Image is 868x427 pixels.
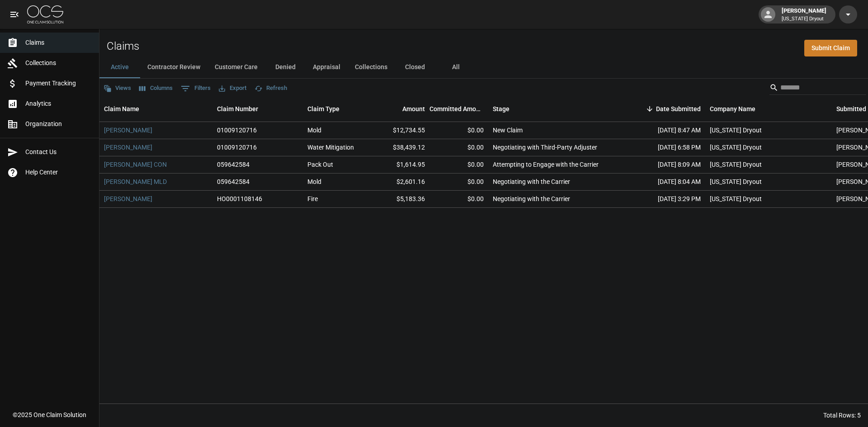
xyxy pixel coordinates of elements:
[435,56,476,78] button: All
[624,191,705,208] div: [DATE] 3:29 PM
[252,81,289,95] button: Refresh
[371,191,429,208] div: $5,183.36
[348,56,395,78] button: Collections
[99,56,140,78] button: Active
[25,119,92,129] span: Organization
[27,5,63,23] img: ocs-logo-white-transparent.png
[101,81,133,95] button: Views
[656,96,701,122] div: Date Submitted
[179,81,213,96] button: Show filters
[429,122,488,139] div: $0.00
[212,96,303,122] div: Claim Number
[217,126,257,135] div: 01009120716
[710,143,762,152] div: Arizona Dryout
[710,194,762,203] div: Arizona Dryout
[303,96,371,122] div: Claim Type
[710,126,762,135] div: Arizona Dryout
[25,147,92,157] span: Contact Us
[13,410,86,419] div: © 2025 One Claim Solution
[307,96,340,122] div: Claim Type
[493,194,570,203] div: Negotiating with the Carrier
[217,81,249,95] button: Export
[710,160,762,169] div: Arizona Dryout
[217,194,262,203] div: HO0001108146
[371,122,429,139] div: $12,734.55
[307,177,321,186] div: Mold
[217,160,250,169] div: 059642584
[823,411,861,420] div: Total Rows: 5
[429,174,488,191] div: $0.00
[624,122,705,139] div: [DATE] 8:47 AM
[429,96,488,122] div: Committed Amount
[624,96,705,122] div: Date Submitted
[307,143,354,152] div: Water Mitigation
[778,6,830,23] div: [PERSON_NAME]
[429,191,488,208] div: $0.00
[493,160,599,169] div: Attempting to Engage with the Carrier
[493,143,597,152] div: Negotiating with Third-Party Adjuster
[493,96,509,122] div: Stage
[25,38,92,47] span: Claims
[624,174,705,191] div: [DATE] 8:04 AM
[493,126,523,135] div: New Claim
[710,96,755,122] div: Company Name
[371,96,429,122] div: Amount
[140,56,208,78] button: Contractor Review
[307,194,318,203] div: Fire
[137,81,175,95] button: Select columns
[402,96,425,122] div: Amount
[710,177,762,186] div: Arizona Dryout
[5,5,24,23] button: open drawer
[493,177,570,186] div: Negotiating with the Carrier
[104,194,152,203] a: [PERSON_NAME]
[429,139,488,156] div: $0.00
[217,177,250,186] div: 059642584
[307,160,333,169] div: Pack Out
[371,174,429,191] div: $2,601.16
[25,99,92,108] span: Analytics
[217,143,257,152] div: 01009120716
[307,126,321,135] div: Mold
[104,96,139,122] div: Claim Name
[395,56,435,78] button: Closed
[217,96,258,122] div: Claim Number
[208,56,265,78] button: Customer Care
[99,96,212,122] div: Claim Name
[488,96,624,122] div: Stage
[371,156,429,174] div: $1,614.95
[306,56,348,78] button: Appraisal
[99,56,868,78] div: dynamic tabs
[25,58,92,68] span: Collections
[25,168,92,177] span: Help Center
[265,56,306,78] button: Denied
[429,156,488,174] div: $0.00
[705,96,832,122] div: Company Name
[104,160,167,169] a: [PERSON_NAME] CON
[371,139,429,156] div: $38,439.12
[643,103,656,115] button: Sort
[769,80,866,97] div: Search
[782,15,826,23] p: [US_STATE] Dryout
[624,156,705,174] div: [DATE] 8:09 AM
[25,79,92,88] span: Payment Tracking
[624,139,705,156] div: [DATE] 6:58 PM
[104,143,152,152] a: [PERSON_NAME]
[104,126,152,135] a: [PERSON_NAME]
[429,96,484,122] div: Committed Amount
[104,177,167,186] a: [PERSON_NAME] MLD
[107,40,139,53] h2: Claims
[804,40,857,56] a: Submit Claim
